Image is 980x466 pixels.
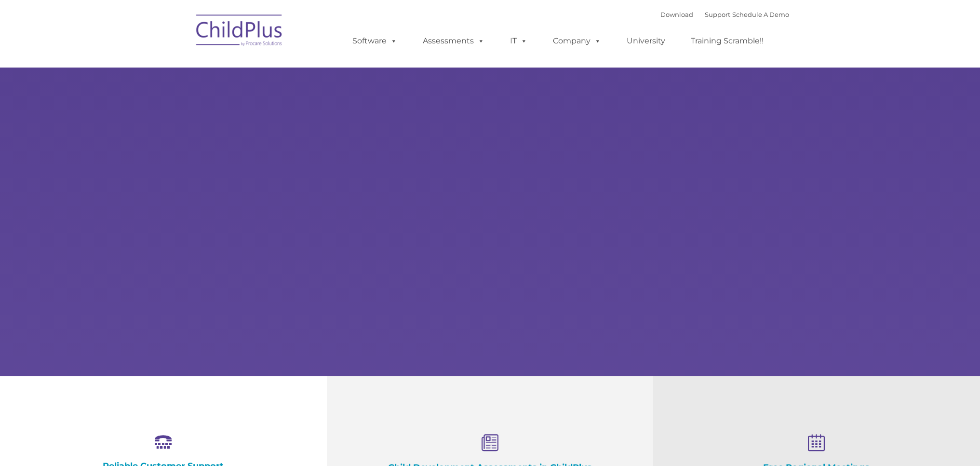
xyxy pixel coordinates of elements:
[343,31,407,51] a: Software
[543,31,611,51] a: Company
[191,8,288,56] img: ChildPlus by Procare Solutions
[617,31,675,51] a: University
[413,31,494,51] a: Assessments
[681,31,773,51] a: Training Scramble!!
[732,11,789,18] a: Schedule A Demo
[705,11,730,18] a: Support
[660,11,789,18] font: |
[500,31,537,51] a: IT
[660,11,693,18] a: Download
